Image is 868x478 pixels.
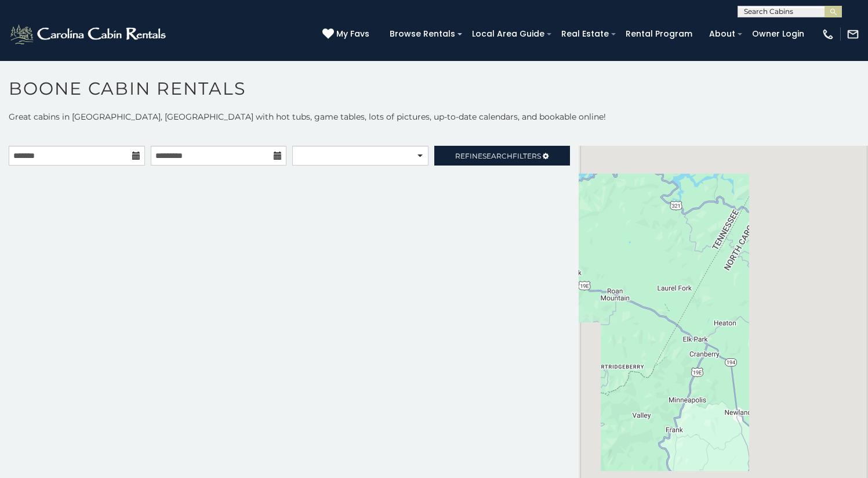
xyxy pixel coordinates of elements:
[555,25,615,43] a: Real Estate
[455,152,541,160] span: Refine Filters
[384,25,461,43] a: Browse Rentals
[336,28,369,40] span: My Favs
[466,25,550,43] a: Local Area Guide
[322,28,372,41] a: My Favs
[9,23,169,46] img: White-1-2.png
[847,28,859,41] img: mail-regular-white.png
[482,152,513,160] span: Search
[620,25,698,43] a: Rental Program
[703,25,741,43] a: About
[434,146,571,166] a: RefineSearchFilters
[822,28,834,41] img: phone-regular-white.png
[746,25,810,43] a: Owner Login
